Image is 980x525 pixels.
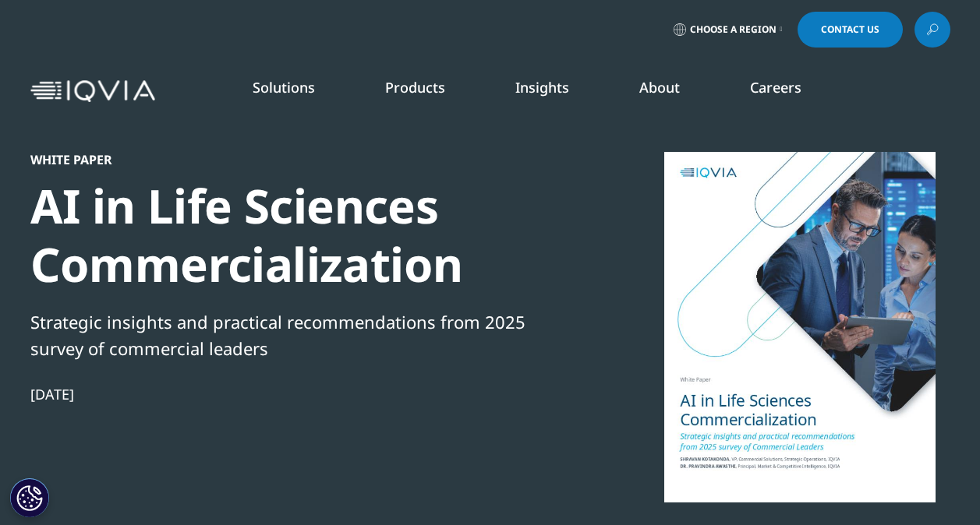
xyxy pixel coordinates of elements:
div: White Paper [30,152,565,167]
a: Careers [750,78,801,97]
nav: Primary [161,55,950,128]
a: Solutions [253,78,315,97]
span: Contact Us [821,25,879,34]
a: Products [385,78,445,97]
a: Insights [515,78,569,97]
img: IQVIA Healthcare Information Technology and Pharma Clinical Research Company [30,80,155,103]
div: [DATE] [30,385,565,403]
div: AI in Life Sciences Commercialization [30,177,565,294]
div: Strategic insights and practical recommendations from 2025 survey of commercial leaders [30,308,565,361]
a: Contact Us [798,12,903,48]
button: Cookies Settings [10,478,49,517]
span: Choose a Region [690,23,777,36]
a: About [639,78,680,97]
